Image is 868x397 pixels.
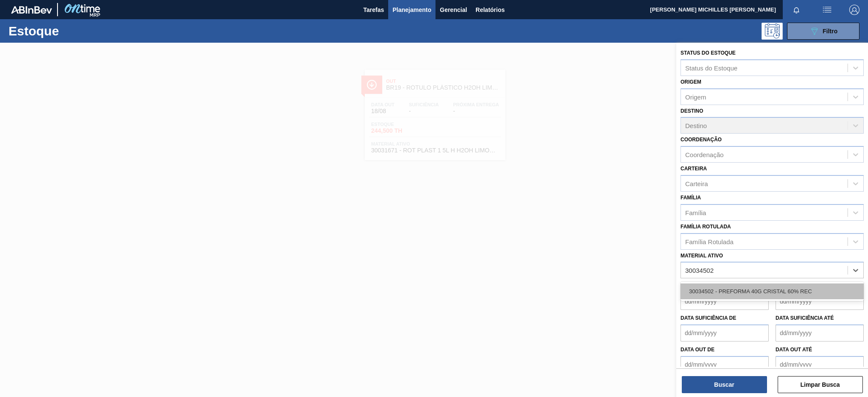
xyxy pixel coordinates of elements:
label: Status do Estoque [681,50,735,56]
button: Notificações [783,4,810,16]
div: Carteira [685,180,708,187]
label: Família [681,195,701,201]
div: Pogramando: nenhum usuário selecionado [761,23,783,40]
button: Filtro [787,23,859,40]
input: dd/mm/yyyy [776,324,864,342]
label: Data suficiência de [681,315,736,321]
label: Data out até [776,347,812,353]
span: Planejamento [392,5,431,15]
img: userActions [822,5,832,15]
label: Data out de [681,347,715,353]
span: Tarefas [363,5,384,15]
input: dd/mm/yyyy [776,293,864,310]
label: Origem [681,79,701,85]
span: Gerencial [440,5,467,15]
input: dd/mm/yyyy [681,324,769,342]
label: Carteira [681,166,707,172]
div: 30034502 - PREFORMA 40G CRISTAL 60% REC [681,283,864,299]
label: Material ativo [681,253,723,259]
div: Origem [685,93,706,100]
div: Status do Estoque [685,64,738,71]
label: Data suficiência até [776,315,834,321]
input: dd/mm/yyyy [681,356,769,373]
label: Coordenação [681,137,722,143]
label: Destino [681,108,703,114]
div: Coordenação [685,151,724,158]
div: Família Rotulada [685,238,733,245]
img: TNhmsLtSVTkK8tSr43FrP2fwEKptu5GPRR3wAAAABJRU5ErkJggg== [11,6,52,14]
span: Relatórios [476,5,505,15]
h1: Estoque [9,26,137,36]
div: Família [685,209,706,216]
img: Logout [849,5,859,15]
span: Filtro [823,28,838,35]
input: dd/mm/yyyy [776,356,864,373]
label: Família Rotulada [681,224,731,230]
input: dd/mm/yyyy [681,293,769,310]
